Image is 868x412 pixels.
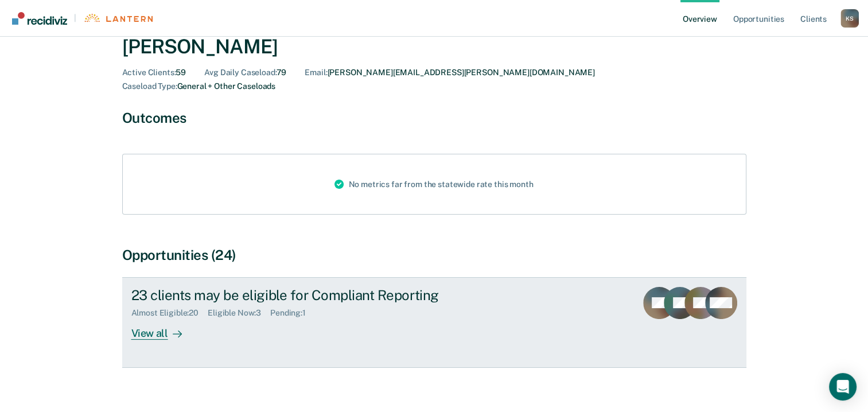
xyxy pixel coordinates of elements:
[122,35,746,59] div: [PERSON_NAME]
[840,9,859,28] button: Profile dropdown button
[131,287,534,304] div: 23 clients may be eligible for Compliant Reporting
[305,68,595,77] div: [PERSON_NAME][EMAIL_ADDRESS][PERSON_NAME][DOMAIN_NAME]
[12,12,67,25] img: Recidiviz
[122,110,746,126] div: Outcomes
[204,68,286,77] div: 79
[131,317,196,340] div: View all
[840,9,859,28] div: K S
[122,68,186,77] div: 59
[122,81,177,91] span: Caseload Type :
[122,68,176,77] span: Active Clients :
[325,154,542,214] div: No metrics far from the statewide rate this month
[122,81,276,91] div: General + Other Caseloads
[204,68,276,77] span: Avg Daily Caseload :
[829,373,857,401] div: Open Intercom Messenger
[305,68,327,77] span: Email :
[270,308,315,318] div: Pending : 1
[131,308,208,318] div: Almost Eligible : 20
[83,14,153,22] img: Lantern
[122,277,746,368] a: 23 clients may be eligible for Compliant ReportingAlmost Eligible:20Eligible Now:3Pending:1View all
[208,308,270,318] div: Eligible Now : 3
[122,247,746,263] div: Opportunities (24)
[67,13,83,23] span: |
